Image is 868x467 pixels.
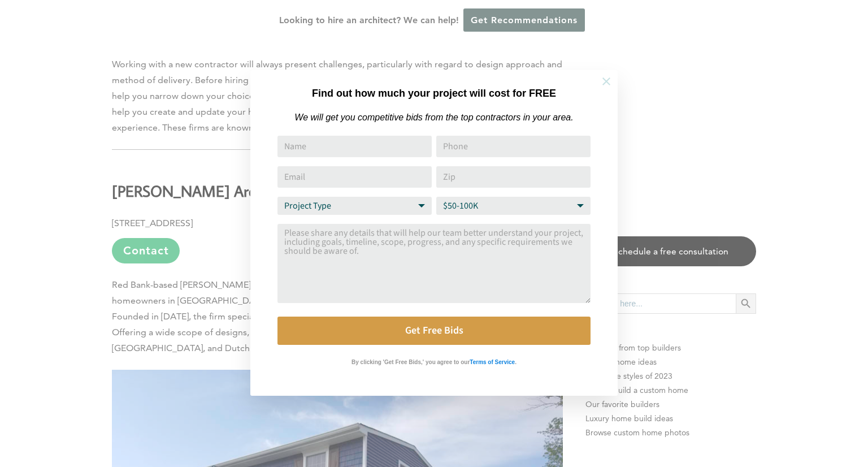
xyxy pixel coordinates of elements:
strong: By clicking 'Get Free Bids,' you agree to our [351,359,470,365]
strong: Terms of Service [470,359,515,365]
strong: . [515,359,517,365]
strong: Find out how much your project will cost for FREE [312,88,556,99]
input: Phone [436,136,591,157]
input: Name [277,136,432,157]
em: We will get you competitive bids from the top contractors in your area. [294,113,573,122]
input: Email Address [277,166,432,188]
a: Terms of Service [470,356,515,366]
textarea: Comment or Message [277,224,591,303]
select: Project Type [277,197,432,215]
button: Close [587,62,626,101]
input: Zip [436,166,591,188]
select: Budget Range [436,197,591,215]
button: Get Free Bids [277,317,591,345]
